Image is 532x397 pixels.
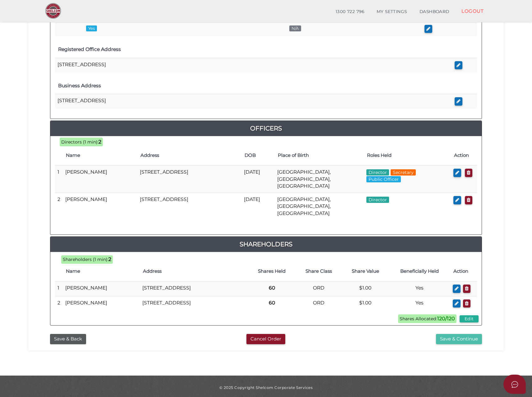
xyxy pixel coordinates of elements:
[298,269,339,274] h4: Share Class
[503,375,526,394] button: Open asap
[55,281,63,296] td: 1
[269,285,275,291] b: 60
[137,193,241,220] td: [STREET_ADDRESS]
[366,197,389,203] span: Director
[108,256,111,262] b: 2
[413,6,456,18] a: DASHBOARD
[366,176,401,182] span: Public Officer
[63,257,108,262] span: Shareholders (1 min):
[329,6,370,18] a: 1300 722 796
[55,41,452,58] th: Registered Office Address
[245,153,272,158] h4: DOB
[63,166,137,193] td: [PERSON_NAME]
[391,169,416,176] span: Secretary
[342,281,389,296] td: $1.00
[140,153,238,158] h4: Address
[460,315,479,322] button: Edit
[63,296,140,311] td: [PERSON_NAME]
[269,300,275,306] b: 60
[453,269,474,274] h4: Action
[55,193,63,220] td: 2
[86,25,97,31] span: Yes
[389,296,451,311] td: Yes
[66,269,137,274] h4: Name
[61,139,99,145] span: Directors (1 min):
[241,193,275,220] td: [DATE]
[55,78,452,94] th: Business Address
[140,281,248,296] td: [STREET_ADDRESS]
[241,166,275,193] td: [DATE]
[66,153,134,158] h4: Name
[345,269,386,274] h4: Share Value
[389,281,451,296] td: Yes
[55,296,63,311] td: 2
[50,239,482,249] a: Shareholders
[275,193,364,220] td: [GEOGRAPHIC_DATA], [GEOGRAPHIC_DATA], [GEOGRAPHIC_DATA]
[342,296,389,311] td: $1.00
[55,166,63,193] td: 1
[140,296,248,311] td: [STREET_ADDRESS]
[63,281,140,296] td: [PERSON_NAME]
[398,314,456,323] span: Shares Allocated:
[55,94,452,109] td: [STREET_ADDRESS]
[366,169,389,176] span: Director
[99,139,101,145] b: 2
[289,25,301,31] span: N/A
[33,385,499,390] div: © 2025 Copyright Shelcom Corporate Services
[50,334,86,344] button: Save & Back
[63,193,137,220] td: [PERSON_NAME]
[251,269,292,274] h4: Shares Held
[275,166,364,193] td: [GEOGRAPHIC_DATA], [GEOGRAPHIC_DATA], [GEOGRAPHIC_DATA]
[436,334,482,344] button: Save & Continue
[137,166,241,193] td: [STREET_ADDRESS]
[278,153,361,158] h4: Place of Birth
[370,6,413,18] a: MY SETTINGS
[454,153,474,158] h4: Action
[50,123,482,133] a: Officers
[437,316,455,322] b: 120/120
[295,281,342,296] td: ORD
[246,334,285,344] button: Cancel Order
[143,269,245,274] h4: Address
[367,153,448,158] h4: Roles Held
[295,296,342,311] td: ORD
[55,58,452,72] td: [STREET_ADDRESS]
[392,269,447,274] h4: Beneficially Held
[455,5,490,17] a: LOGOUT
